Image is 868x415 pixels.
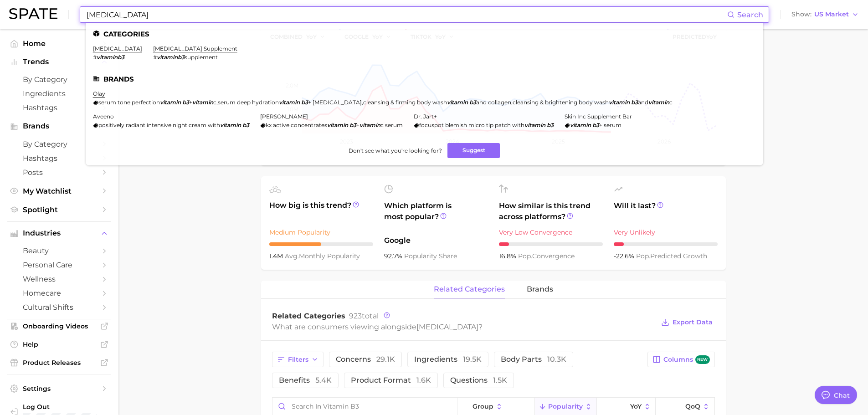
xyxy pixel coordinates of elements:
span: supplement [185,54,218,61]
span: Google [384,235,488,246]
em: vitamin [570,122,591,128]
em: vitamin [220,122,241,128]
a: personal care [7,258,111,272]
span: cleansing & brightening body wash [513,99,609,106]
em: vitamin [160,99,181,106]
span: -22.6% [614,252,636,260]
span: questions [450,377,507,384]
a: aveeno [93,113,114,120]
em: b3 [469,99,476,106]
span: # [153,54,157,61]
em: vitamin [609,99,630,106]
div: Medium Popularity [269,227,373,238]
span: 19.5k [463,355,482,364]
span: YoY [630,403,642,410]
span: Help [23,340,96,348]
em: b3 [547,122,554,128]
button: Columnsnew [647,352,714,367]
em: b3 [182,99,189,106]
a: Product Releases [7,356,111,369]
span: beauty [23,246,96,255]
span: QoQ [685,403,700,410]
span: serum deep hydration [218,99,279,106]
span: + [MEDICAL_DATA] [308,99,362,106]
a: [PERSON_NAME] [260,113,308,120]
div: , , , [93,99,673,106]
a: Hashtags [7,151,111,165]
span: homecare [23,289,96,297]
span: Which platform is most popular? [384,200,488,231]
button: Export Data [659,316,714,329]
span: by Category [23,140,96,149]
abbr: popularity index [518,252,532,260]
span: Spotlight [23,205,96,214]
a: Hashtags [7,101,111,115]
span: body parts [501,356,566,363]
span: and [638,99,648,106]
em: vitamin [192,99,213,106]
div: Very Low Convergence [499,227,603,238]
abbr: average [285,252,299,260]
em: vitamin [648,99,669,106]
span: brands [527,285,553,293]
span: Settings [23,384,96,393]
span: Onboarding Videos [23,322,96,330]
a: wellness [7,272,111,286]
span: Trends [23,58,96,66]
a: [MEDICAL_DATA] supplement [153,45,237,52]
span: US Market [814,12,849,17]
span: c [213,99,216,106]
li: Brands [93,75,756,83]
span: 923 [349,312,362,320]
span: related categories [434,285,505,293]
a: Ingredients [7,87,111,101]
span: + [189,99,192,106]
span: cultural shifts [23,303,96,312]
span: c [669,99,673,106]
span: + serum [599,122,621,128]
em: b3 [301,99,308,106]
span: Brands [23,122,96,130]
button: Suggest [447,143,500,158]
span: + [356,122,360,128]
span: product format [351,377,431,384]
span: benefits [279,377,332,384]
a: olay [93,90,105,97]
span: kx active concentrates [266,122,327,128]
em: vitamin [524,122,545,128]
a: [MEDICAL_DATA] [93,45,142,52]
span: [MEDICAL_DATA] [416,323,478,331]
span: Don't see what you're looking for? [349,147,442,154]
span: How similar is this trend across platforms? [499,200,603,222]
a: by Category [7,137,111,151]
div: 1 / 10 [614,242,718,246]
span: 1.6k [416,376,431,384]
span: 5.4k [315,376,332,384]
button: Filters [272,352,324,367]
span: # [93,54,97,61]
span: positively radiant intensive night cream with [98,122,220,128]
button: Industries [7,226,111,240]
span: 29.1k [376,355,395,364]
span: 10.3k [547,355,566,364]
span: Log Out [23,403,104,411]
a: Help [7,338,111,351]
li: Categories [93,30,756,38]
input: Search here for a brand, industry, or ingredient [86,7,727,22]
span: focuspot blemish micro tip patch with [419,122,524,128]
button: Trends [7,55,111,69]
a: Spotlight [7,203,111,217]
span: Show [791,12,812,17]
img: SPATE [9,8,57,19]
span: c serum [380,122,403,128]
a: dr. jart+ [414,113,437,120]
span: Hashtags [23,103,96,112]
em: b3 [242,122,249,128]
span: concerns [336,356,395,363]
span: Ingredients [23,89,96,98]
span: How big is this trend? [269,200,373,222]
a: My Watchlist [7,184,111,198]
span: 1.5k [493,376,507,384]
span: Product Releases [23,359,96,367]
a: skin inc supplement bar [565,113,632,120]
